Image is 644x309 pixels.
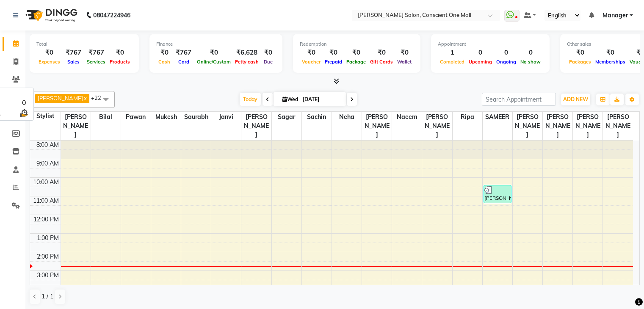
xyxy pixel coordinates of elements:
img: logo [22,3,80,27]
div: 3:00 PM [35,271,61,280]
span: Expenses [36,59,62,65]
span: Cash [156,59,172,65]
div: ₹767 [85,48,108,58]
span: Packages [567,59,593,65]
span: Sales [65,59,82,65]
span: Today [240,93,261,106]
div: ₹0 [344,48,368,58]
span: Sagar [272,112,301,122]
input: Search Appointment [482,93,556,106]
div: [PERSON_NAME], TK01, 10:25 AM-11:25 AM, [PERSON_NAME] Styling (Men),HAIR CUT WITH WASH MEN [484,185,511,203]
input: 2025-09-03 [300,93,343,106]
div: ₹767 [62,48,85,58]
span: +22 [91,94,108,101]
span: Products [108,59,132,65]
span: [PERSON_NAME] [543,112,572,140]
div: ₹0 [323,48,344,58]
div: ₹0 [593,48,627,58]
div: ₹0 [368,48,395,58]
span: Online/Custom [195,59,233,65]
span: SAMEER [483,112,512,122]
div: 0 [467,48,494,58]
div: ₹0 [567,48,593,58]
div: 0 [494,48,518,58]
span: Sachin [302,112,332,122]
span: [PERSON_NAME] [603,112,633,140]
span: Gift Cards [368,59,395,65]
div: ₹0 [108,48,132,58]
span: Ripa [453,112,482,122]
div: Finance [156,41,276,48]
div: 8:00 AM [35,141,61,149]
span: No show [518,59,543,65]
span: [PERSON_NAME] [61,112,91,140]
span: Bilal [91,112,121,122]
span: Janvi [211,112,241,122]
span: Wallet [395,59,414,65]
span: Voucher [300,59,323,65]
span: Wed [280,96,300,102]
span: Pawan [121,112,151,122]
span: Manager [603,11,628,20]
span: [PERSON_NAME] [38,95,83,102]
button: ADD NEW [561,94,590,105]
div: 12:00 PM [32,215,61,224]
span: [PERSON_NAME] [422,112,452,140]
div: Appointment [438,41,543,48]
div: ₹0 [395,48,414,58]
div: ₹0 [156,48,172,58]
span: 1 / 1 [41,292,53,301]
div: 1 [438,48,467,58]
span: Naeem [392,112,422,122]
span: Petty cash [233,59,261,65]
span: Prepaid [323,59,344,65]
div: ₹0 [261,48,276,58]
div: 10:00 AM [31,178,61,187]
div: ₹6,628 [233,48,261,58]
b: 08047224946 [93,3,130,27]
div: 11:00 AM [31,196,61,205]
span: [PERSON_NAME] [241,112,271,140]
span: Completed [438,59,467,65]
div: ₹0 [36,48,62,58]
div: ₹0 [195,48,233,58]
span: Saurabh [181,112,211,122]
div: 0 [518,48,543,58]
div: Redemption [300,41,414,48]
div: 1:00 PM [35,234,61,243]
span: ADD NEW [563,96,588,102]
span: Memberships [593,59,627,65]
span: Mukesh [151,112,181,122]
span: Upcoming [467,59,494,65]
span: [PERSON_NAME] [573,112,603,140]
span: [PERSON_NAME] [362,112,392,140]
div: Stylist [30,112,61,121]
span: neha [332,112,362,122]
div: Total [36,41,132,48]
img: wait_time.png [19,108,29,118]
a: x [83,95,87,102]
div: ₹767 [172,48,195,58]
span: Package [344,59,368,65]
div: 2:00 PM [35,252,61,261]
span: Due [262,59,275,65]
span: Ongoing [494,59,518,65]
div: 9:00 AM [35,159,61,168]
span: Card [176,59,191,65]
div: ₹0 [300,48,323,58]
span: Services [85,59,108,65]
div: 0 [19,97,29,108]
span: [PERSON_NAME] [513,112,542,140]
